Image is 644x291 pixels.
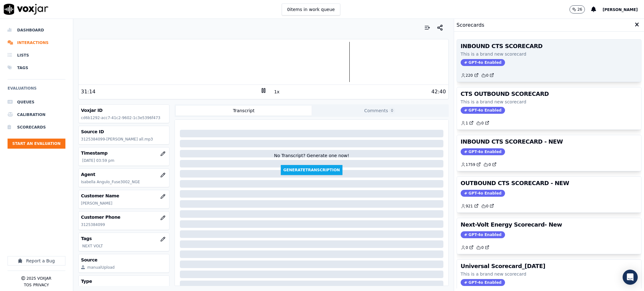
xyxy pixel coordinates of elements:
p: [DATE] 03:59 pm [82,158,167,163]
div: 42:40 [431,88,446,96]
a: 0 [483,162,497,167]
h3: CTS OUTBOUND SCORECARD [461,91,637,97]
a: Interactions [8,36,65,49]
h3: Type [81,278,167,284]
a: Calibration [8,108,65,121]
p: This is a brand new scorecard [461,51,637,57]
span: GPT-4o Enabled [461,148,505,155]
span: [PERSON_NAME] [602,8,638,12]
div: manualUpload [87,265,115,270]
span: GPT-4o Enabled [461,107,505,114]
span: GPT-4o Enabled [461,279,505,286]
p: This is a brand new scorecard [461,271,637,277]
div: No Transcript? Generate one now! [274,152,349,165]
a: Queues [8,96,65,108]
p: [PERSON_NAME] [81,201,167,206]
h3: Tags [81,235,167,242]
a: Tags [8,62,65,74]
button: 1759 [461,162,484,167]
button: Privacy [33,283,49,288]
button: 26 [569,5,585,14]
button: 0items in work queue [282,3,340,15]
h3: Voxjar ID [81,107,167,113]
a: 1759 [461,162,481,167]
button: Report a Bug [8,256,65,266]
a: 921 [461,204,479,209]
h3: Source ID [81,129,167,135]
button: Start an Evaluation [8,139,65,149]
h3: Universal Scorecard_[DATE] [461,263,637,269]
h3: INBOUND CTS SCORECARD [461,43,637,49]
h3: Customer Name [81,193,167,199]
p: Isabella Angulo_Fuse3002_NGE [81,179,167,184]
p: 3125384099-[PERSON_NAME] all.mp3 [81,137,167,142]
h3: Timestamp [81,150,167,156]
a: 0 [476,245,489,250]
p: 3125384099 [81,222,167,227]
button: 921 [461,204,481,209]
div: 31:14 [81,88,96,96]
a: 220 [461,73,479,78]
a: 1 [461,121,474,126]
div: Open Intercom Messenger [623,270,638,285]
a: 0 [481,73,494,78]
p: This is a brand new scorecard [461,99,637,105]
img: voxjar logo [4,4,48,15]
button: [PERSON_NAME] [602,6,644,13]
h3: Customer Phone [81,214,167,220]
h3: OUTBOUND CTS SCORECARD - NEW [461,180,637,186]
button: TOS [24,283,31,288]
button: 26 [569,5,591,14]
div: Scorecards [454,19,644,32]
button: 1x [273,87,281,96]
a: Dashboard [8,24,65,36]
a: 0 [481,204,494,209]
a: 0 [476,121,489,126]
p: 2025 Voxjar [26,276,51,281]
button: Transcript [176,106,312,116]
a: 0 [461,245,474,250]
h3: Next-Volt Energy Scorecard- New [461,222,637,228]
span: GPT-4o Enabled [461,231,505,238]
button: Comments [312,106,447,116]
button: 220 [461,73,481,78]
h3: Agent [81,171,167,178]
a: Lists [8,49,65,62]
h3: INBOUND CTS SCORECARD - NEW [461,139,637,145]
span: GPT-4o Enabled [461,59,505,66]
button: 0 [461,245,476,250]
a: Scorecards [8,121,65,134]
span: 0 [389,108,395,113]
h3: Source [81,257,167,263]
p: cd6b1292-acc7-41c2-9602-1c3e5396f473 [81,115,167,120]
button: GenerateTranscription [281,165,342,175]
span: GPT-4o Enabled [461,190,505,197]
button: 1 [461,121,476,126]
p: 26 [577,7,582,12]
h6: Evaluations [8,85,65,96]
p: NEXT VOLT [82,244,167,249]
